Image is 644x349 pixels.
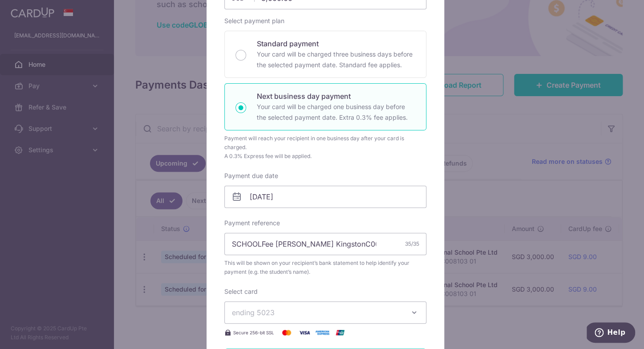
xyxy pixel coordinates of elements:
[224,301,426,324] button: ending 5023
[587,322,635,345] iframe: Opens a widget where you can find more information
[257,101,415,123] p: Your card will be charged one business day before the selected payment date. Extra 0.3% fee applies.
[224,134,426,152] div: Payment will reach your recipient in one business day after your card is charged.
[278,327,296,338] img: Mastercard
[224,287,258,296] label: Select card
[257,38,415,49] p: Standard payment
[232,308,275,317] span: ending 5023
[233,329,274,336] span: Secure 256-bit SSL
[257,91,415,101] p: Next business day payment
[257,49,415,70] p: Your card will be charged three business days before the selected payment date. Standard fee appl...
[331,327,349,338] img: UnionPay
[296,327,313,338] img: Visa
[224,259,426,276] span: This will be shown on your recipient’s bank statement to help identify your payment (e.g. the stu...
[224,171,278,180] label: Payment due date
[224,219,280,227] label: Payment reference
[224,16,284,25] label: Select payment plan
[313,327,331,338] img: American Express
[405,239,419,248] div: 35/35
[224,152,426,161] div: A 0.3% Express fee will be applied.
[224,186,426,208] input: DD / MM / YYYY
